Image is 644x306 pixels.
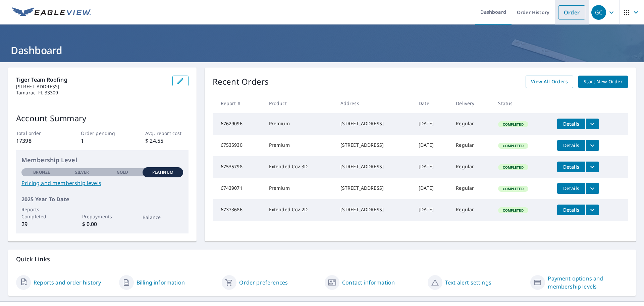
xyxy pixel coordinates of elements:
[557,140,585,151] button: detailsBtn-67535930
[585,205,599,215] button: filesDropdownBtn-67373686
[264,156,335,178] td: Extended Cov 3D
[21,156,183,165] p: Membership Level
[561,121,581,127] span: Details
[213,113,264,135] td: 67629096
[34,278,101,287] a: Reports and order history
[531,78,568,86] span: View All Orders
[450,93,493,113] th: Delivery
[557,183,585,194] button: detailsBtn-67439071
[213,199,264,221] td: 67373686
[499,186,527,191] span: Completed
[340,120,408,127] div: [STREET_ADDRESS]
[450,156,493,178] td: Regular
[145,137,188,145] p: $ 24.55
[264,93,335,113] th: Product
[413,199,450,221] td: [DATE]
[413,178,450,199] td: [DATE]
[213,76,269,88] p: Recent Orders
[340,206,408,213] div: [STREET_ADDRESS]
[450,113,493,135] td: Regular
[16,255,628,263] p: Quick Links
[213,135,264,156] td: 67535930
[557,119,585,129] button: detailsBtn-67629096
[16,112,189,124] p: Account Summary
[16,137,59,145] p: 17398
[561,207,581,213] span: Details
[499,165,527,170] span: Completed
[445,278,491,287] a: Text alert settings
[584,78,623,86] span: Start New Order
[499,143,527,148] span: Completed
[413,93,450,113] th: Date
[585,119,599,129] button: filesDropdownBtn-67629096
[578,76,628,88] a: Start New Order
[526,76,573,88] a: View All Orders
[12,7,91,17] img: EV Logo
[264,113,335,135] td: Premium
[81,137,124,145] p: 1
[499,208,527,213] span: Completed
[16,90,167,96] p: Tamarac, FL 33309
[557,205,585,215] button: detailsBtn-67373686
[145,130,188,137] p: Avg. report cost
[239,278,288,287] a: Order preferences
[8,43,636,57] h1: Dashboard
[561,185,581,191] span: Details
[137,278,185,287] a: Billing information
[82,213,122,220] p: Prepayments
[152,169,173,175] p: Platinum
[557,162,585,172] button: detailsBtn-67535798
[33,169,50,175] p: Bronze
[213,93,264,113] th: Report #
[81,130,124,137] p: Order pending
[21,195,183,203] p: 2025 Year To Date
[493,93,552,113] th: Status
[21,206,62,220] p: Reports Completed
[585,140,599,151] button: filesDropdownBtn-67535930
[213,178,264,199] td: 67439071
[413,135,450,156] td: [DATE]
[413,156,450,178] td: [DATE]
[340,142,408,148] div: [STREET_ADDRESS]
[264,178,335,199] td: Premium
[143,214,183,221] p: Balance
[585,183,599,194] button: filesDropdownBtn-67439071
[450,178,493,199] td: Regular
[16,84,167,90] p: [STREET_ADDRESS]
[450,135,493,156] td: Regular
[340,163,408,170] div: [STREET_ADDRESS]
[342,278,395,287] a: Contact information
[213,156,264,178] td: 67535798
[16,130,59,137] p: Total order
[585,162,599,172] button: filesDropdownBtn-67535798
[450,199,493,221] td: Regular
[264,199,335,221] td: Extended Cov 2D
[264,135,335,156] td: Premium
[117,169,128,175] p: Gold
[548,274,628,291] a: Payment options and membership levels
[335,93,413,113] th: Address
[82,220,122,228] p: $ 0.00
[561,164,581,170] span: Details
[561,142,581,148] span: Details
[16,76,167,84] p: Tiger Team Roofing
[558,5,585,19] a: Order
[413,113,450,135] td: [DATE]
[21,179,183,187] a: Pricing and membership levels
[340,185,408,191] div: [STREET_ADDRESS]
[21,220,62,228] p: 29
[499,122,527,127] span: Completed
[591,5,606,20] div: GC
[75,169,89,175] p: Silver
